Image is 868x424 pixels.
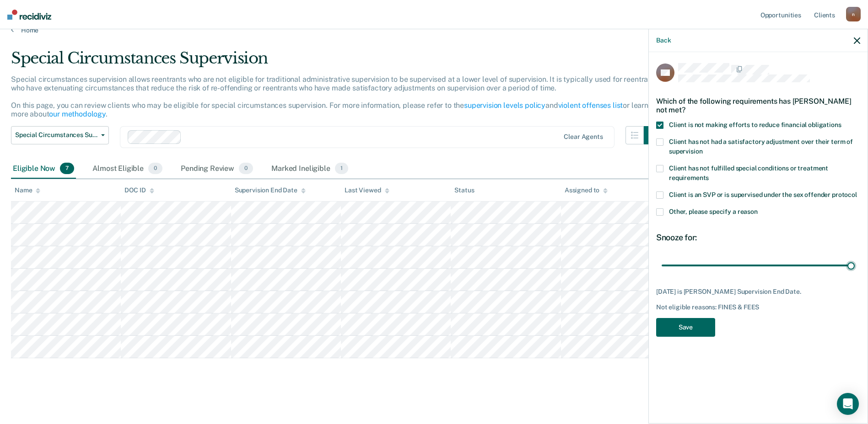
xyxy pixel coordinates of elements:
[837,393,859,415] div: Open Intercom Messenger
[656,303,860,311] div: Not eligible reasons: FINES & FEES
[846,7,861,21] div: n
[656,288,860,296] div: [DATE] is [PERSON_NAME] Supervision End Date.
[15,186,40,194] div: Name
[669,138,853,155] span: Client has not had a satisfactory adjustment over their term of supervision
[454,186,474,194] div: Status
[345,186,389,194] div: Last Viewed
[656,90,860,122] div: Which of the following requirements has [PERSON_NAME] not met?
[558,101,623,110] a: violent offenses list
[669,208,758,215] span: Other, please specify a reason
[148,163,162,175] span: 0
[60,163,74,175] span: 7
[49,110,106,118] a: our methodology
[656,318,715,337] button: Save
[464,101,545,110] a: supervision levels policy
[656,233,860,243] div: Snooze for:
[564,133,603,141] div: Clear agents
[91,159,164,179] div: Almost Eligible
[11,26,857,34] a: Home
[235,186,306,194] div: Supervision End Date
[335,163,348,175] span: 1
[270,159,350,179] div: Marked Ineligible
[7,10,51,20] img: Recidiviz
[124,186,154,194] div: DOC ID
[565,186,608,194] div: Assigned to
[179,159,255,179] div: Pending Review
[11,75,658,119] p: Special circumstances supervision allows reentrants who are not eligible for traditional administ...
[239,163,253,175] span: 0
[669,191,857,198] span: Client is an SVP or is supervised under the sex offender protocol
[669,121,841,128] span: Client is not making efforts to reduce financial obligations
[669,164,828,181] span: Client has not fulfilled special conditions or treatment requirements
[15,131,97,139] span: Special Circumstances Supervision
[11,159,76,179] div: Eligible Now
[11,49,662,75] div: Special Circumstances Supervision
[656,37,671,44] button: Back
